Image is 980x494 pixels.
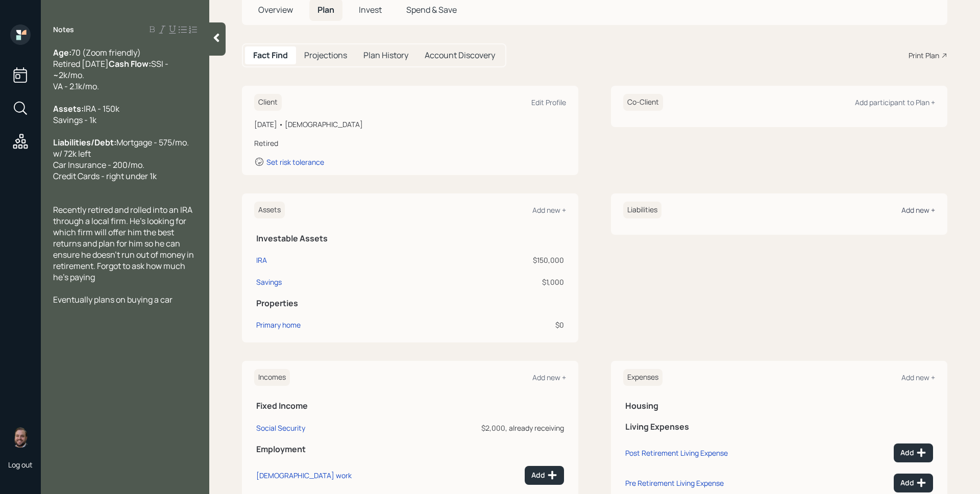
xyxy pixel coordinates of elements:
[855,97,935,107] div: Add participant to Plan +
[253,51,288,60] h5: Fact Find
[423,423,564,433] div: $2,000, already receiving
[254,138,566,149] div: Retired
[531,97,566,107] div: Edit Profile
[532,205,566,215] div: Add new +
[53,103,119,126] span: IRA - 150k Savings - 1k
[8,460,33,470] div: Log out
[256,401,564,411] h5: Fixed Income
[531,470,557,480] div: Add
[909,50,939,61] div: Print Plan
[625,448,728,458] div: Post Retirement Living Expense
[254,369,290,386] h6: Incomes
[625,422,933,432] h5: Living Expenses
[894,443,933,462] button: Add
[406,4,457,15] span: Spend & Save
[625,478,724,488] div: Pre Retirement Living Expense
[53,137,116,148] span: Liabilities/Debt:
[256,444,564,454] h5: Employment
[256,319,301,330] div: Primary home
[425,51,495,60] h5: Account Discovery
[254,94,282,111] h6: Client
[256,471,352,480] div: [DEMOGRAPHIC_DATA] work
[304,51,347,60] h5: Projections
[254,119,566,130] div: [DATE] • [DEMOGRAPHIC_DATA]
[109,58,151,69] span: Cash Flow:
[53,47,141,69] span: 70 (Zoom friendly) Retired [DATE]
[53,47,71,58] span: Age:
[256,277,282,287] div: Savings
[53,137,190,182] span: Mortgage - 575/mo. w/ 72k left Car Insurance - 200/mo. Credit Cards - right under 1k
[256,423,305,433] div: Social Security
[894,474,933,492] button: Add
[256,255,267,265] div: IRA
[623,369,663,386] h6: Expenses
[900,448,926,458] div: Add
[258,4,293,15] span: Overview
[53,24,74,35] label: Notes
[437,277,564,287] div: $1,000
[900,478,926,488] div: Add
[53,103,84,114] span: Assets:
[532,373,566,382] div: Add new +
[256,234,564,243] h5: Investable Assets
[53,58,170,92] span: SSI - ~2k/mo. VA - 2.1k/mo.
[256,299,564,308] h5: Properties
[437,319,564,330] div: $0
[10,427,31,448] img: james-distasi-headshot.png
[901,373,935,382] div: Add new +
[437,255,564,265] div: $150,000
[525,466,564,485] button: Add
[317,4,334,15] span: Plan
[625,401,933,411] h5: Housing
[53,294,173,305] span: Eventually plans on buying a car
[266,157,324,167] div: Set risk tolerance
[623,202,661,218] h6: Liabilities
[623,94,663,111] h6: Co-Client
[363,51,408,60] h5: Plan History
[901,205,935,215] div: Add new +
[359,4,382,15] span: Invest
[53,204,195,283] span: Recently retired and rolled into an IRA through a local firm. He's looking for which firm will of...
[254,202,285,218] h6: Assets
